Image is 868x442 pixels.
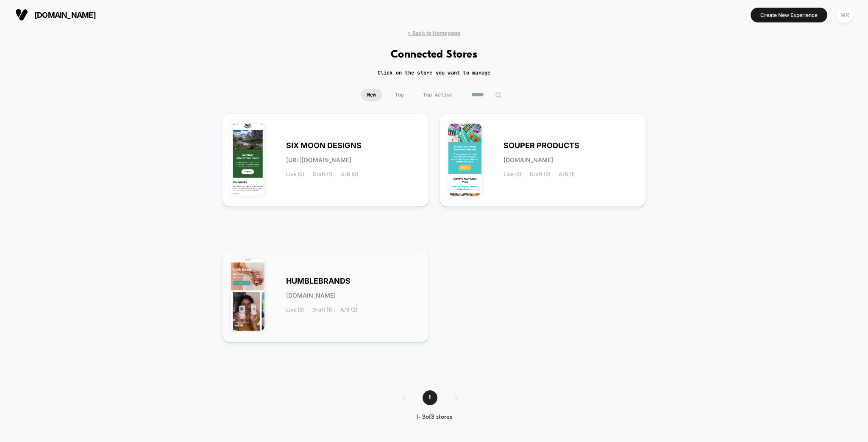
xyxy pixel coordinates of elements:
[391,49,478,61] h1: Connected Stores
[313,171,332,177] span: Draft (1)
[751,8,827,22] button: Create New Experience
[286,143,362,149] span: SIX MOON DESIGNS
[231,259,264,331] img: HUMBLEBRANDS
[341,171,358,177] span: A/B (0)
[286,171,304,177] span: Live (0)
[340,307,357,313] span: A/B (2)
[504,143,579,149] span: SOUPER PRODUCTS
[836,7,853,23] div: MR
[231,124,264,196] img: SIX_MOON_DESIGNS
[407,30,460,36] span: < Back to Homepage
[378,69,491,76] h2: Click on the store you want to manage
[312,307,332,313] span: Draft (1)
[286,278,351,284] span: HUMBLEBRANDS
[423,390,437,405] span: 1
[286,307,304,313] span: Live (2)
[13,8,98,22] button: [DOMAIN_NAME]
[504,157,553,163] span: [DOMAIN_NAME]
[559,171,575,177] span: A/B (1)
[389,89,410,101] span: Top
[286,293,336,298] span: [DOMAIN_NAME]
[286,157,351,163] span: [URL][DOMAIN_NAME]
[34,11,96,19] span: [DOMAIN_NAME]
[15,8,28,21] img: Visually logo
[417,89,459,101] span: Top Active
[495,92,501,98] img: edit
[834,6,855,24] button: MR
[448,124,482,196] img: SOUPER_PRODUCTS
[393,414,475,421] div: 1 - 3 of 3 stores
[361,89,382,101] span: New
[504,171,521,177] span: Live (2)
[530,171,550,177] span: Draft (5)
